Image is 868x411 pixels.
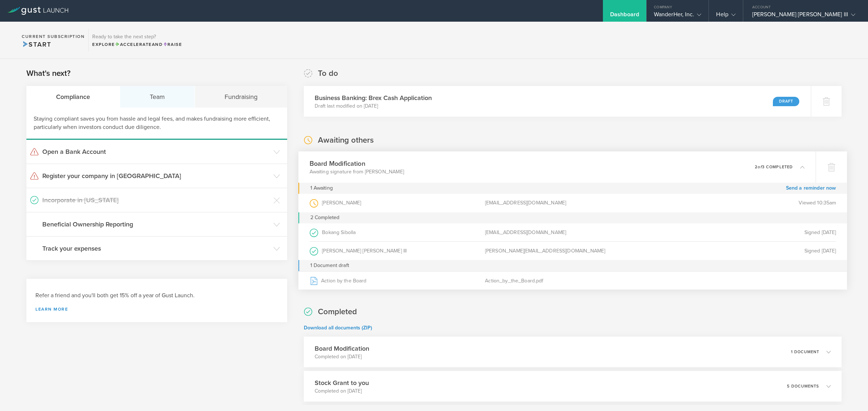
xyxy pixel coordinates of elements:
h2: What's next? [26,68,71,79]
a: Download all documents (ZIP) [304,325,372,331]
h3: Incorporate in [US_STATE] [42,195,270,205]
div: Business Banking: Brex Cash ApplicationDraft last modified on [DATE]Draft [304,86,811,117]
div: Dashboard [610,11,639,22]
p: Completed on [DATE] [315,388,369,395]
h2: Awaiting others [318,135,374,146]
div: Action_by_the_Board.pdf [485,272,660,290]
div: Team [120,86,195,108]
h3: Register your company in [GEOGRAPHIC_DATA] [42,171,270,181]
div: Signed [DATE] [660,242,836,260]
h3: Board Modification [309,159,404,168]
div: Draft [773,97,799,106]
div: Action by the Board [309,272,485,290]
p: 1 document [791,350,819,354]
span: Accelerate [115,42,152,47]
span: Start [22,40,51,48]
div: 2 Completed [298,212,847,224]
h2: Current Subscription [22,34,85,39]
span: Raise [163,42,182,47]
span: and [115,42,163,47]
div: Fundraising [195,86,287,108]
h3: Board Modification [315,344,369,353]
div: Signed [DATE] [660,223,836,241]
p: 2 3 completed [755,165,793,169]
h2: Completed [318,307,357,317]
h3: Beneficial Ownership Reporting [42,220,270,229]
h2: To do [318,68,338,79]
em: of [758,165,762,169]
h3: Track your expenses [42,244,270,253]
div: Explore [92,41,182,48]
div: [PERSON_NAME] [PERSON_NAME] III [309,242,485,260]
div: Bokang Sibolla [309,223,485,241]
div: Ready to take the next step?ExploreAccelerateandRaise [88,29,186,51]
h3: Business Banking: Brex Cash Application [315,93,432,103]
h3: Stock Grant to you [315,378,369,388]
p: Draft last modified on [DATE] [315,103,432,110]
h3: Ready to take the next step? [92,34,182,39]
div: WanderHer, Inc. [654,11,702,22]
div: Help [716,11,735,22]
div: [PERSON_NAME] [PERSON_NAME] III [752,11,855,22]
p: Awaiting signature from [PERSON_NAME] [309,168,404,176]
div: Widget de chat [832,376,868,411]
div: [PERSON_NAME][EMAIL_ADDRESS][DOMAIN_NAME] [485,242,660,260]
h3: Refer a friend and you'll both get 15% off a year of Gust Launch. [35,291,278,300]
iframe: Chat Widget [832,376,868,411]
div: Compliance [26,86,120,108]
div: [PERSON_NAME] [309,194,485,212]
div: [EMAIL_ADDRESS][DOMAIN_NAME] [485,223,660,241]
a: Learn more [35,307,278,311]
p: 5 documents [787,384,819,388]
div: Staying compliant saves you from hassle and legal fees, and makes fundraising more efficient, par... [26,108,287,140]
div: 1 Awaiting [310,183,332,194]
div: Viewed 10:35am [660,194,836,212]
div: [EMAIL_ADDRESS][DOMAIN_NAME] [485,194,660,212]
h3: Open a Bank Account [42,147,270,156]
div: 1 Document draft [298,260,847,271]
p: Completed on [DATE] [315,353,369,360]
a: Send a reminder now [786,183,836,194]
